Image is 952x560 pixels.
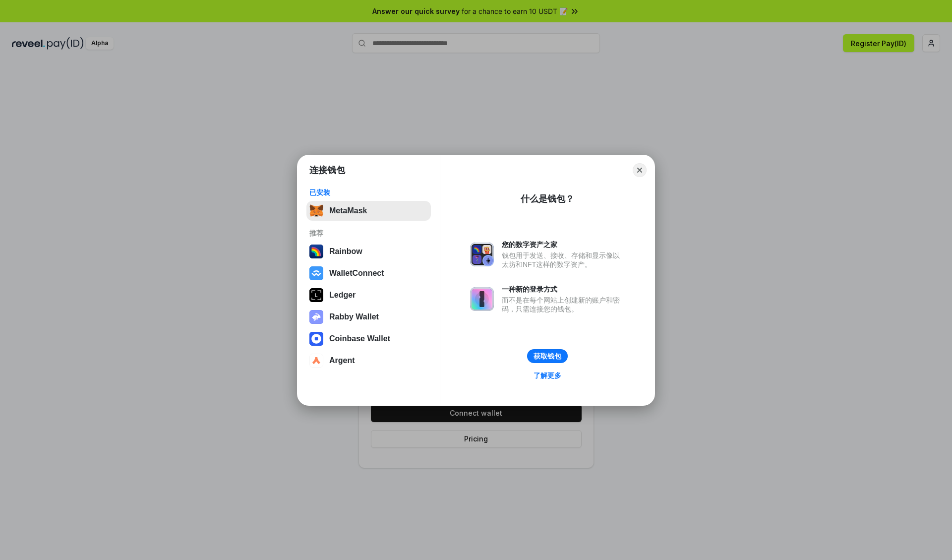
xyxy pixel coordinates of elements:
[309,332,323,346] img: svg+xml,%3Csvg%20width%3D%2228%22%20height%3D%2228%22%20viewBox%3D%220%200%2028%2028%22%20fill%3D...
[470,287,494,311] img: svg+xml,%3Csvg%20xmlns%3D%22http%3A%2F%2Fwww.w3.org%2F2000%2Fsvg%22%20fill%3D%22none%22%20viewBox...
[309,245,323,258] img: svg+xml,%3Csvg%20width%3D%22120%22%20height%3D%22120%22%20viewBox%3D%220%200%20120%20120%22%20fil...
[329,312,379,321] div: Rabby Wallet
[521,193,574,205] div: 什么是钱包？
[306,201,431,221] button: MetaMask
[329,334,390,343] div: Coinbase Wallet
[633,163,647,177] button: Close
[528,369,567,382] a: 了解更多
[329,356,355,365] div: Argent
[309,266,323,280] img: svg+xml,%3Csvg%20width%3D%2228%22%20height%3D%2228%22%20viewBox%3D%220%200%2028%2028%22%20fill%3D...
[502,285,625,294] div: 一种新的登录方式
[309,288,323,302] img: svg+xml,%3Csvg%20xmlns%3D%22http%3A%2F%2Fwww.w3.org%2F2000%2Fsvg%22%20width%3D%2228%22%20height%3...
[502,240,625,249] div: 您的数字资产之家
[329,291,356,300] div: Ledger
[534,352,561,361] div: 获取钱包
[502,296,625,313] div: 而不是在每个网站上创建新的账户和密码，只需连接您的钱包。
[329,269,384,278] div: WalletConnect
[309,354,323,368] img: svg+xml,%3Csvg%20width%3D%2228%22%20height%3D%2228%22%20viewBox%3D%220%200%2028%2028%22%20fill%3D...
[306,329,431,349] button: Coinbase Wallet
[534,371,561,380] div: 了解更多
[309,229,428,238] div: 推荐
[527,349,568,363] button: 获取钱包
[309,188,428,197] div: 已安装
[329,247,362,256] div: Rainbow
[470,243,494,266] img: svg+xml,%3Csvg%20xmlns%3D%22http%3A%2F%2Fwww.w3.org%2F2000%2Fsvg%22%20fill%3D%22none%22%20viewBox...
[306,263,431,283] button: WalletConnect
[309,204,323,218] img: svg+xml,%3Csvg%20fill%3D%22none%22%20height%3D%2233%22%20viewBox%3D%220%200%2035%2033%22%20width%...
[306,285,431,305] button: Ledger
[306,307,431,327] button: Rabby Wallet
[329,206,367,215] div: MetaMask
[306,242,431,261] button: Rainbow
[502,251,625,269] div: 钱包用于发送、接收、存储和显示像以太坊和NFT这样的数字资产。
[309,310,323,324] img: svg+xml,%3Csvg%20xmlns%3D%22http%3A%2F%2Fwww.w3.org%2F2000%2Fsvg%22%20fill%3D%22none%22%20viewBox...
[306,351,431,371] button: Argent
[309,164,345,176] h1: 连接钱包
